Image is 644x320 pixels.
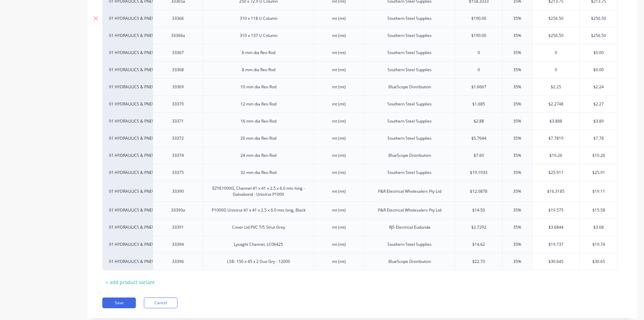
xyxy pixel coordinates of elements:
[206,184,311,199] div: EZYE1000G, Channel 41 x 41 x 2.5 x 6.0 mts long - Galvabond - Unistrut P1000
[235,168,282,177] div: 32 mm dia Reo Rod
[322,65,356,74] div: mt (mt)
[383,151,436,160] div: BlueScope Distribution
[500,44,534,61] div: 35%
[322,134,356,143] div: mt (mt)
[109,84,146,90] div: 01 HYDRAULICS & PNEUMATICS
[500,10,534,27] div: 35%
[455,44,502,61] div: 0
[236,65,281,74] div: 8 mm dia Reo Rod
[455,79,502,95] div: $1.6667
[228,240,288,249] div: Lysaght Channel, LC06425
[580,44,618,61] div: $0.00
[500,183,534,200] div: 35%
[532,27,579,44] div: $256.50
[455,113,502,130] div: $2.88
[206,206,311,215] div: P1000G Unistrut 41 x 41 x 2.5 x 6.0 mts long, Black
[322,48,356,57] div: mt (mt)
[234,14,283,23] div: 310 x 118 U Column
[322,257,356,266] div: mt (mt)
[234,31,283,40] div: 310 x 137 U Column
[500,61,534,78] div: 35%
[532,44,579,61] div: 0
[455,183,502,200] div: $12.0878
[455,147,502,164] div: $7.60
[144,298,177,308] button: Cancel
[500,130,534,147] div: 35%
[235,134,282,143] div: 20 mm dia Reo Rod
[455,10,502,27] div: $190.00
[109,152,146,158] div: 01 HYDRAULICS & PNEUMATICS
[322,206,356,215] div: mt (mt)
[109,241,146,247] div: 01 HYDRAULICS & PNEUMATICS
[500,147,534,164] div: 35%
[382,134,437,143] div: Southern Steel Supplies
[322,187,356,196] div: mt (mt)
[532,147,579,164] div: $10.26
[382,65,437,74] div: Southern Steel Supplies
[580,183,618,200] div: $19.11
[382,48,437,57] div: Southern Steel Supplies
[102,95,618,112] div: 01 HYDRAULICS & PNEUMATICS3337012 mm dia Reo Rodmt (mt)Southern Steel Supplies$1.68535%$2.2748$2.27
[580,236,618,253] div: $19.74
[102,147,618,164] div: 01 HYDRAULICS & PNEUMATICS3337424 mm dia Reo Rodmt (mt)BlueScope Distribution$7.6035%$10.26$10.26
[235,151,282,160] div: 24 mm dia Reo Rod
[235,100,282,108] div: 12 mm dia Reo Rod
[235,83,282,91] div: 10 mm dia Reo Rod
[500,202,534,219] div: 35%
[373,187,447,196] div: P&R Electrical Wholesalers Pty Ltd
[382,14,437,23] div: Southern Steel Supplies
[500,96,534,112] div: 35%
[532,113,579,130] div: $3.888
[109,188,146,194] div: 01 HYDRAULICS & PNEUMATICS
[382,100,437,108] div: Southern Steel Supplies
[109,224,146,230] div: 01 HYDRAULICS & PNEUMATICS
[322,31,356,40] div: mt (mt)
[102,201,618,219] div: 01 HYDRAULICS & PNEUMATICS33390aP1000G Unistrut 41 x 41 x 2.5 x 6.0 mts long, Blackmt (mt)P&R Ele...
[161,31,195,40] div: 33366a
[455,236,502,253] div: $14.62
[161,134,195,143] div: 33372
[102,27,618,44] div: 01 HYDRAULICS & PNEUMATICS33366a310 x 137 U Columnmt (mt)Southern Steel Supplies$190.0035%$256.50...
[580,219,618,236] div: $3.68
[382,168,437,177] div: Southern Steel Supplies
[580,202,618,219] div: $15.58
[161,168,195,177] div: 33375
[500,27,534,44] div: 35%
[102,219,618,236] div: 01 HYDRAULICS & PNEUMATICS33391Cover Lid PVC T/S Strut Greymt (mt)RJS Electrical Eudunda$2.729235...
[161,65,195,74] div: 33368
[235,117,282,126] div: 16 mm dia Reo Rod
[580,130,618,147] div: $7.78
[455,130,502,147] div: $5.7644
[161,48,195,57] div: 33367
[227,223,290,232] div: Cover Lid PVC T/S Strut Grey
[322,117,356,126] div: mt (mt)
[455,219,502,236] div: $2.7292
[580,164,618,181] div: $25.91
[532,202,579,219] div: $19.575
[102,44,618,61] div: 01 HYDRAULICS & PNEUMATICS333676 mm dia Reo Rodmt (mt)Southern Steel Supplies035%0$0.00
[109,118,146,124] div: 01 HYDRAULICS & PNEUMATICS
[580,96,618,112] div: $2.27
[322,223,356,232] div: mt (mt)
[102,112,618,130] div: 01 HYDRAULICS & PNEUMATICS3337116 mm dia Reo Rodmt (mt)Southern Steel Supplies$2.8835%$3.888$3.89
[109,67,146,73] div: 01 HYDRAULICS & PNEUMATICS
[322,168,356,177] div: mt (mt)
[500,79,534,95] div: 35%
[373,206,447,215] div: P&R Electrical Wholesalers Pty Ltd
[580,79,618,95] div: $2.24
[532,183,579,200] div: $16.3185
[236,48,281,57] div: 6 mm dia Reo Rod
[102,181,618,201] div: 01 HYDRAULICS & PNEUMATICS33390EZYE1000G, Channel 41 x 41 x 2.5 x 6.0 mts long - Galvabond - Unis...
[161,223,195,232] div: 33391
[532,79,579,95] div: $2.25
[161,257,195,266] div: 33396
[161,100,195,108] div: 33370
[383,257,436,266] div: BlueScope Distribution
[322,151,356,160] div: mt (mt)
[532,96,579,112] div: $2.2748
[102,298,136,308] button: Save
[382,117,437,126] div: Southern Steel Supplies
[382,240,437,249] div: Southern Steel Supplies
[500,113,534,130] div: 35%
[102,164,618,181] div: 01 HYDRAULICS & PNEUMATICS3337532 mm dia Reo Rodmt (mt)Southern Steel Supplies$19.193335%$25.911$...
